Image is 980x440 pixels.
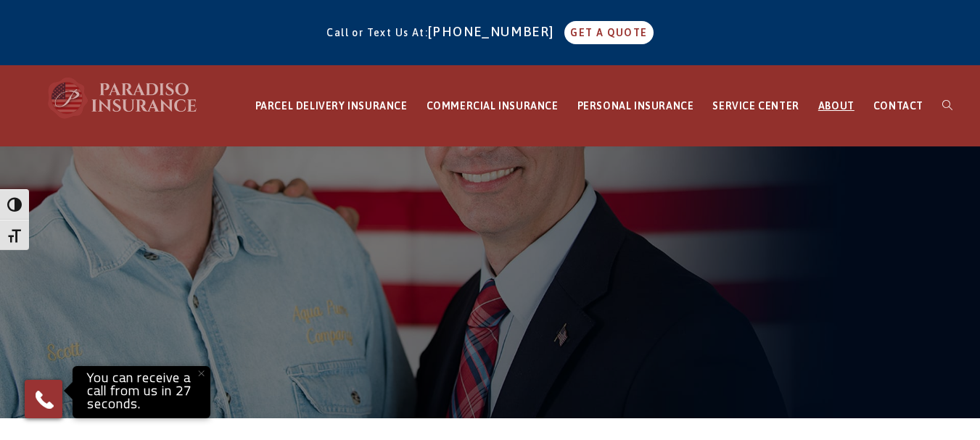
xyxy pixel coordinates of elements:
span: Call or Text Us At: [326,27,428,38]
a: CONTACT [864,66,933,146]
a: SERVICE CENTER [703,66,808,146]
span: SERVICE CENTER [712,100,799,112]
span: CONTACT [873,100,923,112]
p: You can receive a call from us in 27 seconds. [76,370,207,415]
span: COMMERCIAL INSURANCE [427,100,559,112]
a: PARCEL DELIVERY INSURANCE [246,66,417,146]
button: Close [185,357,217,389]
a: ABOUT [809,66,864,146]
a: [PHONE_NUMBER] [428,24,561,39]
img: Phone icon [33,388,56,411]
span: ABOUT [818,100,855,112]
a: COMMERCIAL INSURANCE [417,66,568,146]
a: GET A QUOTE [564,21,653,44]
a: PERSONAL INSURANCE [568,66,704,146]
span: PERSONAL INSURANCE [577,100,694,112]
img: Paradiso Insurance [44,76,203,120]
span: PARCEL DELIVERY INSURANCE [255,100,408,112]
